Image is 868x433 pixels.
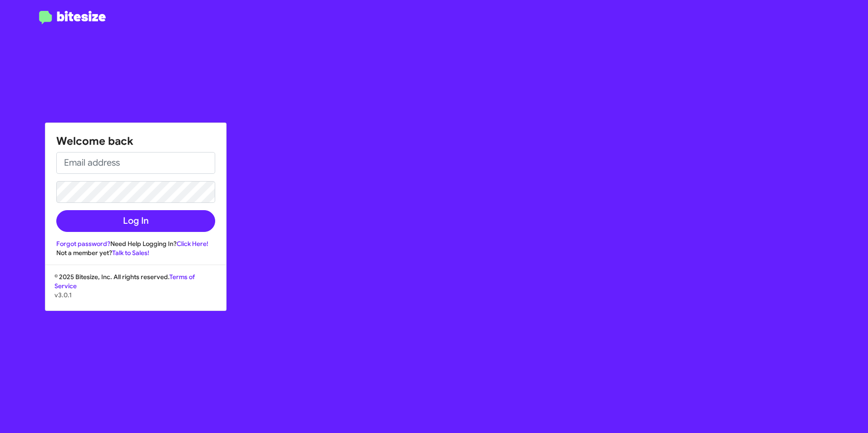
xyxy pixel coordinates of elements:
a: Talk to Sales! [112,249,149,257]
input: Email address [56,152,215,174]
h1: Welcome back [56,134,215,148]
div: Not a member yet? [56,248,215,257]
a: Forgot password? [56,240,110,248]
a: Click Here! [177,240,208,248]
div: © 2025 Bitesize, Inc. All rights reserved. [45,272,226,310]
button: Log In [56,210,215,232]
div: Need Help Logging In? [56,239,215,248]
p: v3.0.1 [54,290,217,300]
a: Terms of Service [54,273,195,290]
